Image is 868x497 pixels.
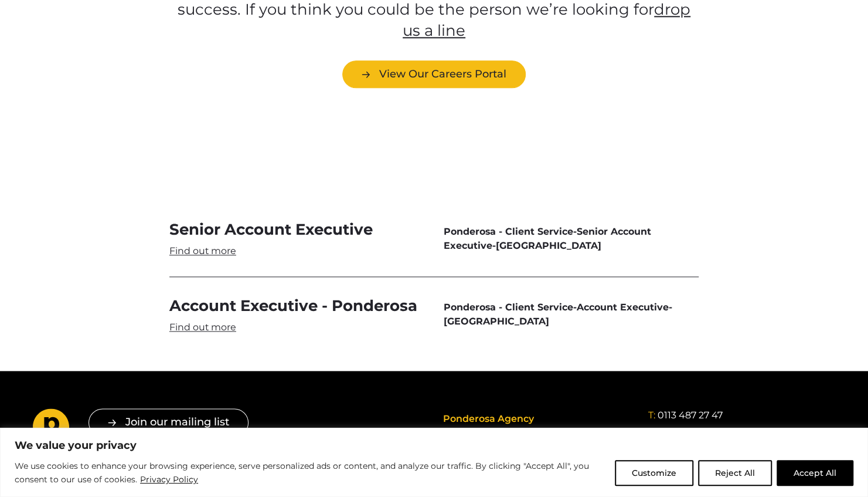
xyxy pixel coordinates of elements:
span: Ponderosa - Client Service [443,226,573,237]
span: Ponderosa - Client Service [443,302,573,313]
span: [GEOGRAPHIC_DATA] [495,240,601,251]
button: Customize [615,460,693,486]
button: Reject All [698,460,772,486]
span: Senior Account Executive [443,226,651,251]
span: Ponderosa Agency [442,413,533,424]
a: View Our Careers Portal [342,60,526,88]
a: Senior Account Executive [169,219,425,258]
a: Go to homepage [33,408,70,449]
span: - - [443,300,699,329]
a: Privacy Policy [139,472,199,486]
span: [GEOGRAPHIC_DATA] [443,316,549,327]
a: Account Executive - Ponderosa [169,296,425,334]
button: Join our mailing list [88,408,249,436]
a: 0113 487 27 47 [657,408,722,422]
span: Account Executive [576,302,668,313]
p: We value your privacy [15,438,853,452]
span: T: [648,410,655,421]
span: - - [443,225,699,253]
button: Accept All [777,460,853,486]
p: We use cookies to enhance your browsing experience, serve personalized ads or content, and analyz... [15,459,606,487]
